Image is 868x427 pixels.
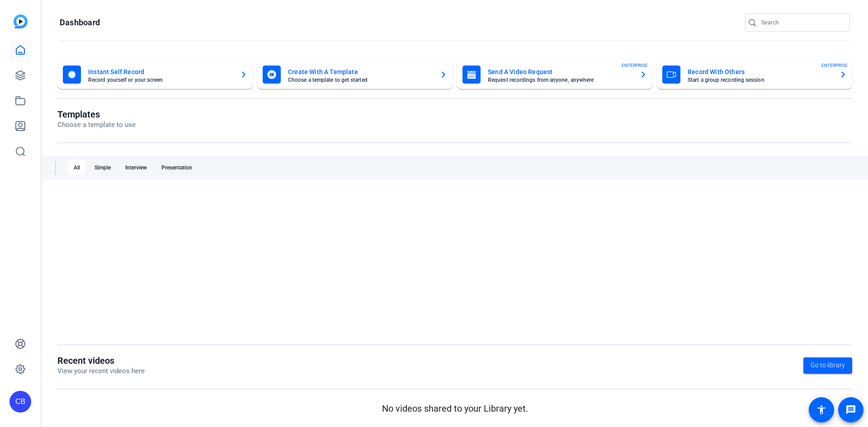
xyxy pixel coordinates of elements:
[288,66,433,77] mat-card-title: Create With A Template
[821,62,848,69] span: ENTERPRISE
[57,366,145,376] p: View your recent videos here
[257,60,453,89] button: Create With A TemplateChoose a template to get started
[657,60,852,89] button: Record With OthersStart a group recording sessionENTERPRISE
[803,357,852,374] a: Go to library
[761,17,843,28] input: Search
[488,66,632,77] mat-card-title: Send A Video Request
[288,77,433,83] mat-card-subtitle: Choose a template to get started
[60,17,100,28] h1: Dashboard
[688,66,832,77] mat-card-title: Record With Others
[88,77,233,83] mat-card-subtitle: Record yourself or your screen
[57,109,136,120] h1: Templates
[14,14,28,28] img: blue-gradient.svg
[57,120,136,130] p: Choose a template to use
[457,60,652,89] button: Send A Video RequestRequest recordings from anyone, anywhereENTERPRISE
[57,355,145,366] h1: Recent videos
[120,160,152,175] div: Interview
[156,160,198,175] div: Presentation
[622,62,648,69] span: ENTERPRISE
[57,60,253,89] button: Instant Self RecordRecord yourself or your screen
[57,402,852,415] p: No videos shared to your Library yet.
[688,77,832,83] mat-card-subtitle: Start a group recording session
[811,361,845,370] span: Go to library
[88,66,233,77] mat-card-title: Instant Self Record
[89,160,116,175] div: Simple
[9,391,31,413] div: CB
[845,404,856,415] mat-icon: message
[816,404,827,415] mat-icon: accessibility
[488,77,632,83] mat-card-subtitle: Request recordings from anyone, anywhere
[68,160,85,175] div: All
